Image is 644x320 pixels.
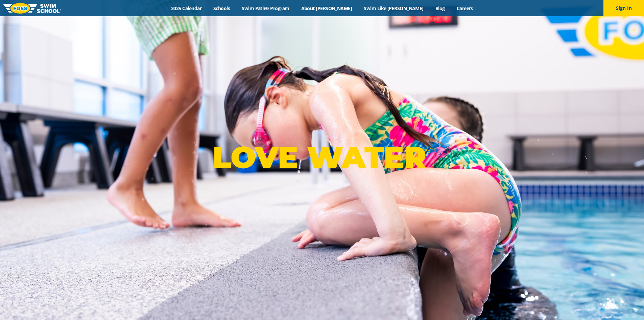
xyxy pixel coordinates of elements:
a: Blog [429,5,451,12]
a: 2025 Calendar [165,5,208,12]
a: Swim Like [PERSON_NAME] [358,5,430,12]
sup: ® [426,146,431,154]
img: FOSS Swim School Logo [3,3,61,14]
a: About [PERSON_NAME] [295,5,358,12]
a: Careers [451,5,479,12]
a: Schools [208,5,236,12]
p: LOVE WATER [213,139,431,175]
a: Swim Path® Program [236,5,295,12]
